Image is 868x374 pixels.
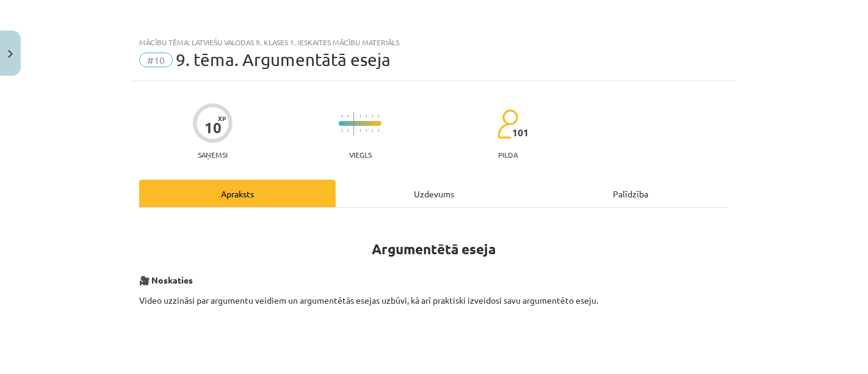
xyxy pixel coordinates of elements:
strong: 🎥 Noskaties [139,274,193,285]
img: icon-long-line-d9ea69661e0d244f92f715978eff75569469978d946b2353a9bb055b3ed8787d.svg [353,112,355,136]
img: icon-short-line-57e1e144782c952c97e751825c79c345078a6d821885a25fce030b3d8c18986b.svg [341,129,342,132]
img: icon-short-line-57e1e144782c952c97e751825c79c345078a6d821885a25fce030b3d8c18986b.svg [360,129,361,132]
p: pilda [498,150,518,159]
img: icon-short-line-57e1e144782c952c97e751825c79c345078a6d821885a25fce030b3d8c18986b.svg [347,129,349,132]
img: icon-short-line-57e1e144782c952c97e751825c79c345078a6d821885a25fce030b3d8c18986b.svg [360,115,361,118]
p: Saņemsi [193,150,233,159]
span: 101 [512,127,529,138]
div: Palīdzība [532,180,729,207]
span: XP [218,115,226,122]
div: Apraksts [139,180,336,207]
img: icon-short-line-57e1e144782c952c97e751825c79c345078a6d821885a25fce030b3d8c18986b.svg [366,129,367,132]
div: Uzdevums [336,180,532,207]
img: icon-short-line-57e1e144782c952c97e751825c79c345078a6d821885a25fce030b3d8c18986b.svg [341,115,342,118]
div: Mācību tēma: Latviešu valodas 9. klases 1. ieskaites mācību materiāls [139,38,729,46]
p: Video uzzināsi par argumentu veidiem un argumentētās esejas uzbūvi, kā arī praktiski izveidosi sa... [139,294,729,320]
img: icon-close-lesson-0947bae3869378f0d4975bcd49f059093ad1ed9edebbc8119c70593378902aed.svg [8,50,13,58]
div: 10 [204,119,222,136]
img: icon-short-line-57e1e144782c952c97e751825c79c345078a6d821885a25fce030b3d8c18986b.svg [372,129,373,132]
img: icon-short-line-57e1e144782c952c97e751825c79c345078a6d821885a25fce030b3d8c18986b.svg [378,115,379,118]
span: #10 [139,53,173,67]
img: students-c634bb4e5e11cddfef0936a35e636f08e4e9abd3cc4e673bd6f9a4125e45ecb1.svg [497,109,518,139]
img: icon-short-line-57e1e144782c952c97e751825c79c345078a6d821885a25fce030b3d8c18986b.svg [372,115,373,118]
img: icon-short-line-57e1e144782c952c97e751825c79c345078a6d821885a25fce030b3d8c18986b.svg [347,115,349,118]
strong: Argumentētā eseja [372,240,496,258]
img: icon-short-line-57e1e144782c952c97e751825c79c345078a6d821885a25fce030b3d8c18986b.svg [366,115,367,118]
span: 9. tēma. Argumentātā eseja [176,50,391,70]
img: icon-short-line-57e1e144782c952c97e751825c79c345078a6d821885a25fce030b3d8c18986b.svg [378,129,379,132]
p: Viegls [349,150,372,159]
